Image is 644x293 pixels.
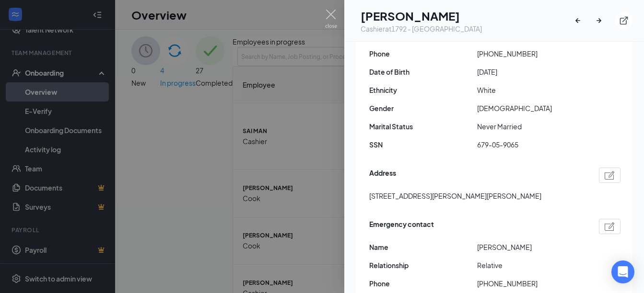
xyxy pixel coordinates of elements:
[369,168,396,183] span: Address
[477,103,585,113] span: [DEMOGRAPHIC_DATA]
[369,121,477,132] span: Marital Status
[477,242,585,252] span: [PERSON_NAME]
[369,219,434,234] span: Emergency contact
[361,8,482,24] h1: [PERSON_NAME]
[369,103,477,113] span: Gender
[477,260,585,270] span: Relative
[369,242,477,252] span: Name
[594,12,611,29] button: ArrowRight
[477,85,585,95] span: White
[369,278,477,289] span: Phone
[477,121,585,132] span: Never Married
[369,67,477,77] span: Date of Birth
[611,260,634,283] div: Open Intercom Messenger
[615,12,632,29] button: ExternalLink
[573,12,590,29] button: ArrowLeftNew
[477,48,585,59] span: [PHONE_NUMBER]
[369,260,477,270] span: Relationship
[369,85,477,95] span: Ethnicity
[619,16,629,25] svg: ExternalLink
[369,191,541,201] span: [STREET_ADDRESS][PERSON_NAME][PERSON_NAME]
[361,24,482,34] div: Cashier at 1792 - [GEOGRAPHIC_DATA]
[573,16,583,25] svg: ArrowLeftNew
[369,48,477,59] span: Phone
[477,67,585,77] span: [DATE]
[369,139,477,150] span: SSN
[594,16,604,25] svg: ArrowRight
[477,139,585,150] span: 679-05-9065
[477,278,585,289] span: [PHONE_NUMBER]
